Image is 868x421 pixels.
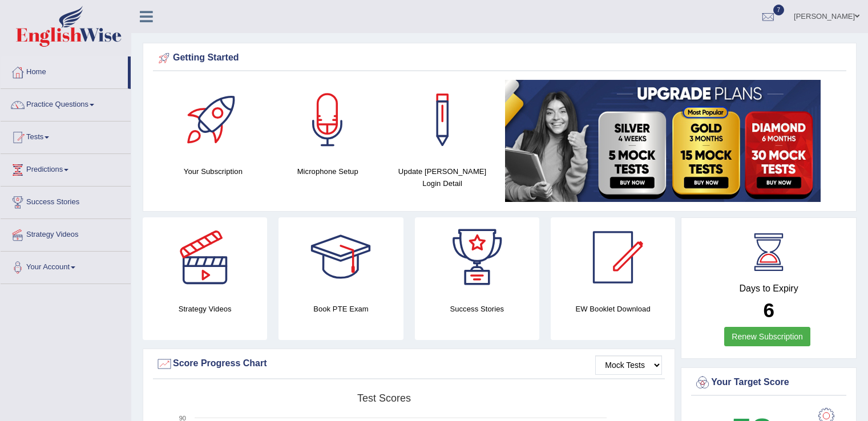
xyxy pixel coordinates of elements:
h4: Days to Expiry [694,284,843,294]
span: 7 [773,5,785,15]
div: Score Progress Chart [156,355,662,373]
h4: Strategy Videos [143,303,267,315]
b: 6 [763,299,774,321]
tspan: Test scores [357,392,411,404]
a: Home [1,56,128,85]
h4: EW Booklet Download [551,303,675,315]
a: Strategy Videos [1,219,131,248]
div: Your Target Score [694,374,843,391]
h4: Your Subscription [162,165,265,177]
a: Your Account [1,252,131,280]
h4: Book PTE Exam [278,303,403,315]
a: Predictions [1,154,131,183]
a: Tests [1,122,131,150]
h4: Success Stories [415,303,539,315]
a: Success Stories [1,187,131,215]
a: Practice Questions [1,89,131,118]
h4: Microphone Setup [276,165,380,177]
h4: Update [PERSON_NAME] Login Detail [391,165,494,189]
img: small5.jpg [505,80,821,202]
a: Renew Subscription [724,327,810,346]
div: Getting Started [156,50,843,67]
